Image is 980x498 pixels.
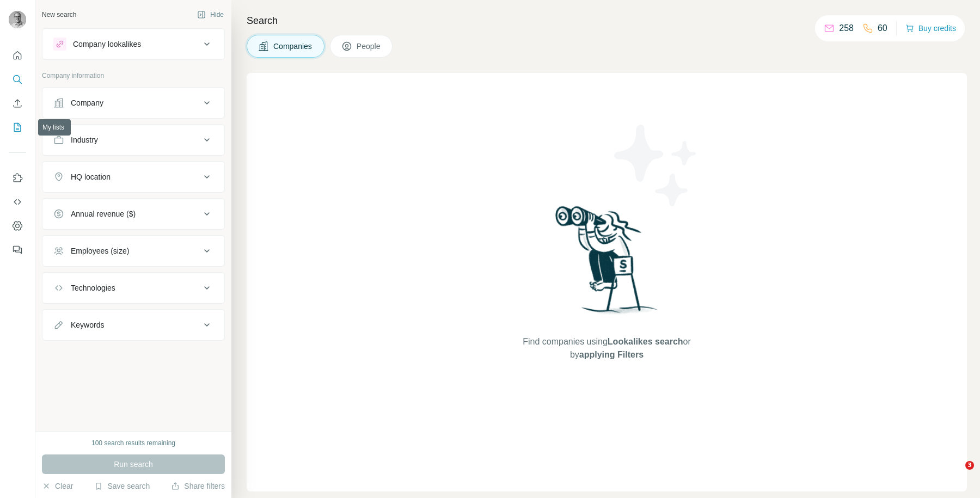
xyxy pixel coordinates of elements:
[71,282,115,293] div: Technologies
[357,41,382,52] span: People
[9,46,26,65] button: Quick start
[943,461,969,487] iframe: Intercom live chat
[42,201,224,227] button: Annual revenue ($)
[73,39,141,50] div: Company lookalikes
[71,97,103,108] div: Company
[91,438,175,448] div: 100 search results remaining
[905,21,956,36] button: Buy credits
[42,275,224,301] button: Technologies
[9,11,26,28] img: Avatar
[94,481,150,491] button: Save search
[247,13,967,28] h4: Search
[189,7,231,23] button: Hide
[839,22,854,35] p: 258
[42,164,224,190] button: HQ location
[9,216,26,236] button: Dashboard
[42,90,224,116] button: Company
[42,481,73,491] button: Clear
[519,335,694,361] span: Find companies using or by
[42,31,224,57] button: Company lookalikes
[550,203,664,324] img: Surfe Illustration - Woman searching with binoculars
[579,350,644,359] span: applying Filters
[607,116,705,214] img: Surfe Illustration - Stars
[71,171,111,182] div: HQ location
[9,94,26,113] button: Enrich CSV
[608,337,683,346] span: Lookalikes search
[171,481,225,491] button: Share filters
[9,118,26,137] button: My lists
[878,22,887,35] p: 60
[42,127,224,153] button: Industry
[71,134,98,145] div: Industry
[71,245,129,256] div: Employees (size)
[71,208,136,219] div: Annual revenue ($)
[42,238,224,264] button: Employees (size)
[9,192,26,212] button: Use Surfe API
[42,71,225,81] p: Company information
[273,41,313,52] span: Companies
[42,312,224,338] button: Keywords
[9,240,26,260] button: Feedback
[9,168,26,188] button: Use Surfe on LinkedIn
[965,461,974,470] span: 3
[9,70,26,89] button: Search
[42,10,76,20] div: New search
[71,319,104,330] div: Keywords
